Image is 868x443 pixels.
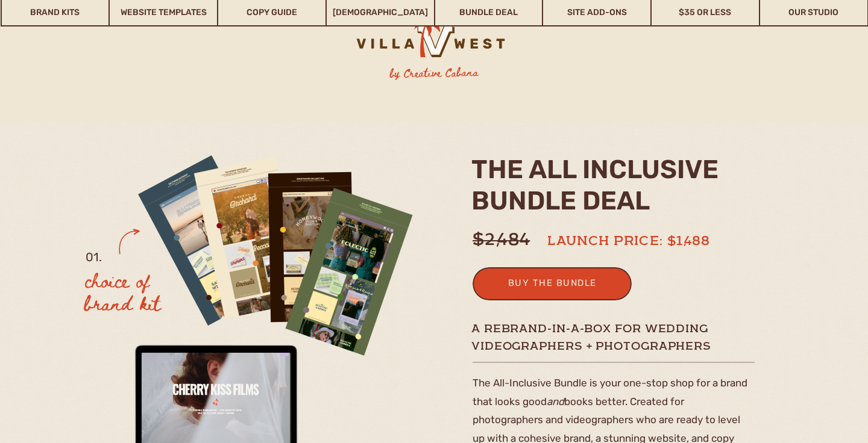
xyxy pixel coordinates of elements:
a: buy the bundle [493,275,611,295]
h3: by Creative Cabana [380,64,489,82]
h1: A rebrand-in-a-box for wedding videographers + photographers [471,321,758,353]
h1: launch price: $1,488 [547,231,732,246]
h2: 01. [86,247,105,273]
h3: choice of brand kit [84,268,183,315]
i: and [547,395,564,407]
strike: $2,484 [473,232,530,249]
h2: the ALL INCLUSIVE BUNDLE deal [471,154,748,224]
